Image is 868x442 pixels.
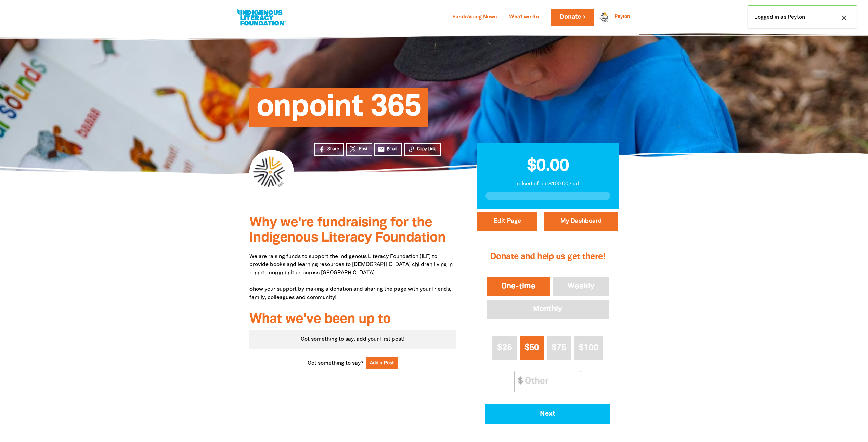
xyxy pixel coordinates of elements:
span: Email [387,146,397,152]
a: Post [346,143,372,156]
span: $ [515,371,523,392]
span: onpoint 365 [256,93,421,127]
button: Edit Page [477,212,537,231]
a: Fundraising News [448,12,501,23]
a: Donate [551,9,594,26]
a: My Dashboard [544,212,618,231]
span: Next [495,411,601,417]
i: close [840,14,848,22]
button: $75 [547,336,571,360]
a: emailEmail [374,143,402,156]
span: Post [359,146,367,152]
button: $50 [520,336,544,360]
span: $50 [524,344,539,352]
span: $25 [497,344,512,352]
button: Pay with Credit Card [485,404,610,424]
a: Peyton [614,15,630,19]
span: Copy Link [417,146,436,152]
span: Got something to say? [308,359,363,367]
input: Other [520,371,581,392]
button: Monthly [485,299,610,320]
div: Got something to say, add your first post! [249,330,456,349]
p: We are raising funds to support the Indigenous Literacy Foundation (ILF) to provide books and lea... [249,252,456,302]
button: close [838,13,850,22]
a: Share [314,143,344,156]
button: Copy Link [404,143,441,156]
i: email [378,146,385,153]
div: Logged in as Peyton [748,5,857,28]
p: raised of our $100.00 goal [485,180,610,188]
span: $0.00 [527,158,569,174]
span: $100 [579,344,598,352]
button: $100 [574,336,603,360]
a: What we do [505,12,543,23]
button: $25 [492,336,517,360]
h2: Donate and help us get there! [485,243,610,271]
button: One-time [485,276,552,297]
button: Weekly [552,276,610,297]
span: Why we're fundraising for the Indigenous Literacy Foundation [249,217,445,244]
button: Add a Post [366,357,398,369]
h3: What we've been up to [249,312,456,327]
div: Paginated content [249,330,456,349]
span: $75 [552,344,566,352]
span: Share [327,146,339,152]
